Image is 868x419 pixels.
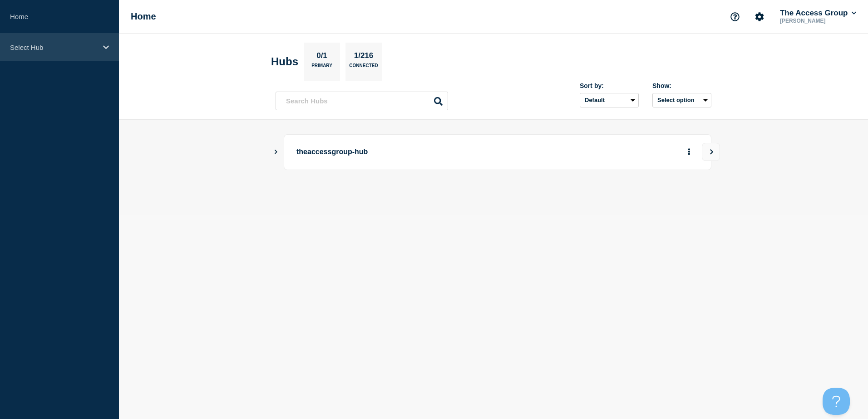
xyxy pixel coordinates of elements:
p: Select Hub [10,44,97,51]
p: [PERSON_NAME] [778,18,858,24]
h1: Home [131,11,156,22]
button: Support [725,7,745,26]
h2: Hubs [271,55,298,68]
p: Connected [349,63,378,73]
button: More actions [683,144,695,161]
p: 0/1 [313,51,331,63]
button: View [702,143,720,161]
input: Search Hubs [276,92,448,110]
div: Sort by: [580,82,639,89]
button: Select option [652,93,711,107]
p: Primary [311,63,332,73]
p: 1/216 [350,51,377,63]
select: Sort by [580,93,639,107]
iframe: Help Scout Beacon - Open [823,388,850,415]
button: Account settings [750,7,769,26]
p: theaccessgroup-hub [296,144,547,161]
button: The Access Group [778,9,858,18]
div: Show: [652,82,711,89]
button: Show Connected Hubs [274,149,278,156]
